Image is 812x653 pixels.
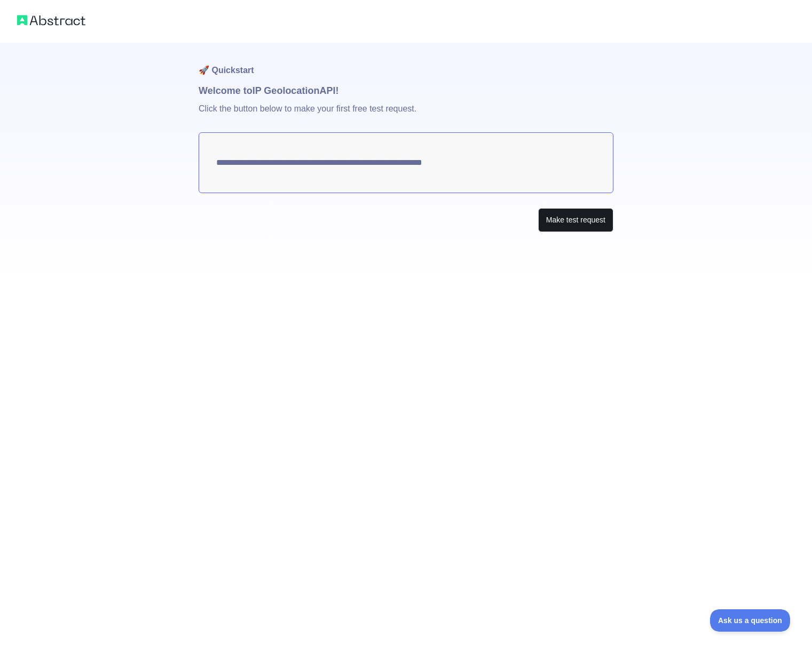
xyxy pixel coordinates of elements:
p: Click the button below to make your first free test request. [199,98,613,132]
button: Make test request [538,208,613,232]
iframe: Toggle Customer Support [710,609,791,632]
img: Abstract logo [17,13,85,28]
h1: Welcome to IP Geolocation API! [199,83,613,98]
h1: 🚀 Quickstart [199,43,613,83]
